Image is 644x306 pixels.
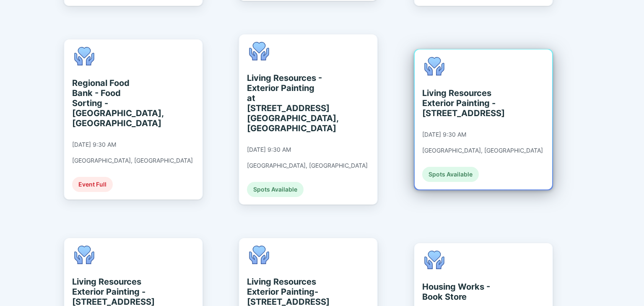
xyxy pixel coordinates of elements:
div: Event Full [72,177,113,192]
div: [DATE] 9:30 AM [422,131,466,138]
div: Living Resources Exterior Painting - [STREET_ADDRESS] [422,88,499,118]
div: Spots Available [422,167,479,182]
div: [GEOGRAPHIC_DATA], [GEOGRAPHIC_DATA] [422,147,543,154]
div: [DATE] 9:30 AM [247,146,291,153]
div: [GEOGRAPHIC_DATA], [GEOGRAPHIC_DATA] [72,157,193,164]
div: [DATE] 9:30 AM [72,141,116,148]
div: Housing Works - Book Store [422,282,499,302]
div: [GEOGRAPHIC_DATA], [GEOGRAPHIC_DATA] [247,162,368,169]
div: Spots Available [247,182,304,197]
div: Living Resources - Exterior Painting at [STREET_ADDRESS] [GEOGRAPHIC_DATA], [GEOGRAPHIC_DATA] [247,73,324,133]
div: Regional Food Bank - Food Sorting - [GEOGRAPHIC_DATA], [GEOGRAPHIC_DATA] [72,78,149,128]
